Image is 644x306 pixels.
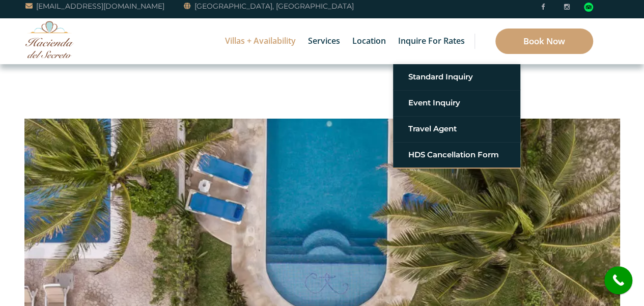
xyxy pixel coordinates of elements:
a: HDS Cancellation Form [408,146,505,164]
a: Inquire for Rates [393,18,470,64]
img: Awesome Logo [25,21,74,58]
a: Event Inquiry [408,94,505,112]
a: Travel Agent [408,120,505,138]
a: Book Now [495,29,593,54]
a: call [604,266,632,294]
a: Location [347,18,391,64]
img: Tripadvisor_logomark.svg [584,3,593,12]
a: Services [303,18,345,64]
i: call [607,269,630,292]
a: Standard Inquiry [408,68,505,86]
a: Villas + Availability [220,18,301,64]
div: Read traveler reviews on Tripadvisor [584,3,593,12]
